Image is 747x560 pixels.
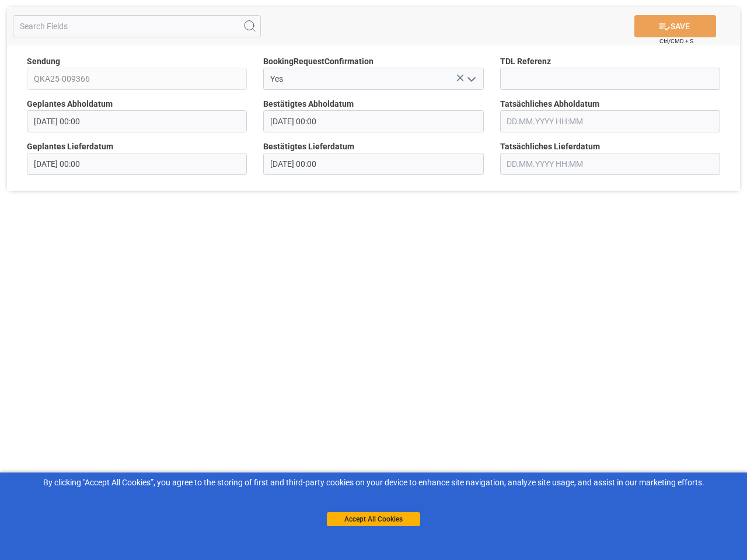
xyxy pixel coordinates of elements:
[634,15,716,37] button: SAVE
[27,141,113,153] span: Geplantes Lieferdatum
[263,98,354,110] span: Bestätigtes Abholdatum
[500,55,551,68] span: TDL Referenz
[500,110,720,132] input: DD.MM.YYYY HH:MM
[327,512,420,526] button: Accept All Cookies
[263,153,483,175] input: DD.MM.YYYY HH:MM
[263,55,373,68] span: BookingRequestConfirmation
[659,37,693,45] span: Ctrl/CMD + S
[500,141,600,153] span: Tatsächliches Lieferdatum
[27,55,60,68] span: Sendung
[27,98,113,110] span: Geplantes Abholdatum
[263,141,354,153] span: Bestätigtes Lieferdatum
[27,110,247,132] input: DD.MM.YYYY HH:MM
[27,153,247,175] input: DD.MM.YYYY HH:MM
[263,110,483,132] input: DD.MM.YYYY HH:MM
[500,98,599,110] span: Tatsächliches Abholdatum
[462,70,479,88] button: open menu
[8,477,739,489] div: By clicking "Accept All Cookies”, you agree to the storing of first and third-party cookies on yo...
[500,153,720,175] input: DD.MM.YYYY HH:MM
[13,15,261,37] input: Search Fields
